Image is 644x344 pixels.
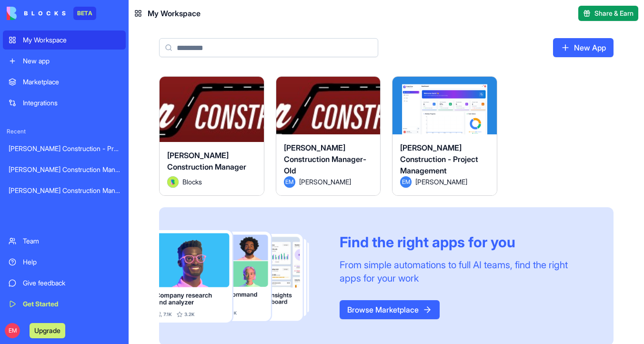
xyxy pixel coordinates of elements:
[284,176,295,188] span: EM
[276,76,381,196] a: [PERSON_NAME] Construction Manager-OldEM[PERSON_NAME]
[73,7,96,20] div: BETA
[400,143,478,175] span: [PERSON_NAME] Construction - Project Management
[182,177,202,187] span: Blocks
[159,76,264,196] a: [PERSON_NAME] Construction ManagerAvatarBlocks
[3,294,126,314] a: Get Started
[7,7,96,20] a: BETA
[3,128,126,135] span: Recent
[9,144,120,153] div: [PERSON_NAME] Construction - Project Management
[3,139,126,158] a: [PERSON_NAME] Construction - Project Management
[23,278,120,288] div: Give feedback
[3,72,126,91] a: Marketplace
[392,76,497,196] a: [PERSON_NAME] Construction - Project ManagementEM[PERSON_NAME]
[3,253,126,272] a: Help
[23,98,120,108] div: Integrations
[5,323,20,338] span: EM
[3,93,126,112] a: Integrations
[3,273,126,293] a: Give feedback
[23,56,120,66] div: New app
[9,165,120,174] div: [PERSON_NAME] Construction Manager-Old
[23,77,120,87] div: Marketplace
[3,181,126,200] a: [PERSON_NAME] Construction Manager
[23,236,120,246] div: Team
[23,35,120,45] div: My Workspace
[3,30,126,50] a: My Workspace
[148,8,201,19] span: My Workspace
[3,232,126,251] a: Team
[415,177,467,187] span: [PERSON_NAME]
[340,300,440,319] a: Browse Marketplace
[159,230,324,323] img: Frame_181_egmpey.png
[3,51,126,71] a: New app
[23,299,120,309] div: Get Started
[7,7,66,20] img: logo
[553,38,614,57] a: New App
[9,186,120,195] div: [PERSON_NAME] Construction Manager
[284,143,366,175] span: [PERSON_NAME] Construction Manager-Old
[594,9,634,18] span: Share & Earn
[578,6,638,21] button: Share & Earn
[340,258,591,285] div: From simple automations to full AI teams, find the right apps for your work
[3,160,126,179] a: [PERSON_NAME] Construction Manager-Old
[23,257,120,267] div: Help
[340,233,591,251] div: Find the right apps for you
[400,176,412,188] span: EM
[299,177,351,187] span: [PERSON_NAME]
[30,325,65,335] a: Upgrade
[30,323,65,338] button: Upgrade
[167,176,179,188] img: Avatar
[167,151,246,172] span: [PERSON_NAME] Construction Manager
